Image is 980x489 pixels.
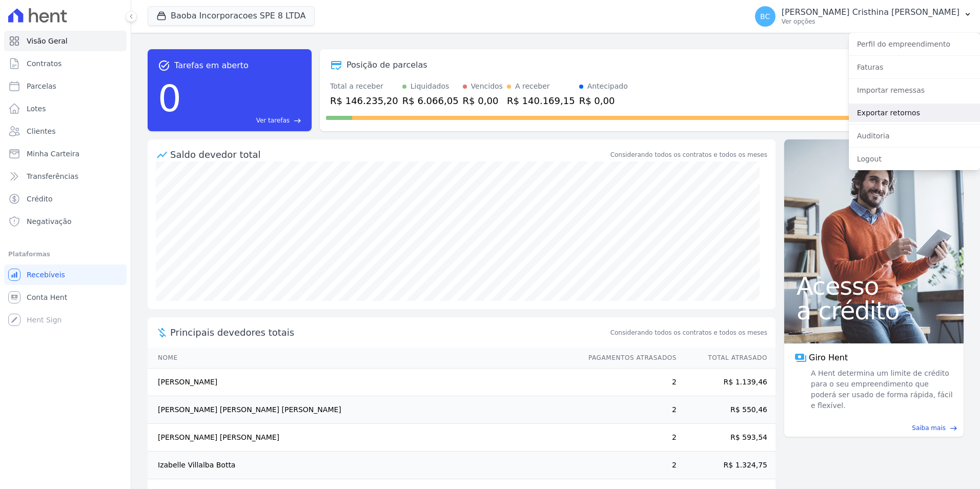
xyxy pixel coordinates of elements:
[27,194,53,204] span: Crédito
[579,369,677,396] td: 2
[515,81,550,92] div: A receber
[4,53,127,74] a: Contratos
[4,98,127,119] a: Lotes
[402,94,459,108] div: R$ 6.066,05
[760,13,770,20] span: BC
[170,325,608,339] span: Principais devedores totais
[148,396,579,424] td: [PERSON_NAME] [PERSON_NAME] [PERSON_NAME]
[782,17,959,26] p: Ver opções
[27,81,56,91] span: Parcelas
[782,7,959,17] p: [PERSON_NAME] Cristhina [PERSON_NAME]
[27,36,68,46] span: Visão Geral
[346,59,427,71] div: Posição de parcelas
[8,248,122,260] div: Plataformas
[587,81,628,92] div: Antecipado
[170,148,608,161] div: Saldo devedor total
[849,58,980,76] a: Faturas
[158,59,170,72] span: task_alt
[677,396,775,424] td: R$ 550,46
[579,348,677,369] th: Pagamentos Atrasados
[849,104,980,122] a: Exportar retornos
[330,81,398,92] div: Total a receber
[471,81,503,92] div: Vencidos
[610,150,767,159] div: Considerando todos os contratos e todos os meses
[677,369,775,396] td: R$ 1.139,46
[27,216,72,227] span: Negativação
[148,452,579,479] td: Izabelle Villalba Botta
[174,59,249,72] span: Tarefas em aberto
[790,423,957,433] a: Saiba mais east
[4,144,127,164] a: Minha Carteira
[677,348,775,369] th: Total Atrasado
[4,76,127,96] a: Parcelas
[610,328,767,337] span: Considerando todos os contratos e todos os meses
[747,2,980,31] button: BC [PERSON_NAME] Cristhina [PERSON_NAME] Ver opções
[809,368,953,411] span: A Hent determina um limite de crédito para o seu empreendimento que poderá ser usado de forma ráp...
[4,211,127,232] a: Negativação
[4,121,127,141] a: Clientes
[330,94,398,108] div: R$ 146.235,20
[950,424,957,432] span: east
[294,117,301,125] span: east
[27,58,62,69] span: Contratos
[849,150,980,168] a: Logout
[27,270,65,280] span: Recebíveis
[148,6,315,26] button: Baoba Incorporacoes SPE 8 LTDA
[4,166,127,187] a: Transferências
[507,94,575,108] div: R$ 140.169,15
[797,298,951,323] span: a crédito
[148,348,579,369] th: Nome
[158,72,181,125] div: 0
[27,104,46,114] span: Lotes
[579,94,628,108] div: R$ 0,00
[148,424,579,452] td: [PERSON_NAME] [PERSON_NAME]
[677,424,775,452] td: R$ 593,54
[797,274,951,298] span: Acesso
[579,396,677,424] td: 2
[4,287,127,308] a: Conta Hent
[579,452,677,479] td: 2
[677,452,775,479] td: R$ 1.324,75
[186,116,301,125] a: Ver tarefas east
[4,264,127,285] a: Recebíveis
[4,189,127,209] a: Crédito
[27,292,67,302] span: Conta Hent
[411,81,450,92] div: Liquidados
[4,31,127,51] a: Visão Geral
[27,171,78,181] span: Transferências
[849,35,980,53] a: Perfil do empreendimento
[849,127,980,145] a: Auditoria
[27,126,55,136] span: Clientes
[27,149,79,159] span: Minha Carteira
[256,116,290,125] span: Ver tarefas
[849,81,980,99] a: Importar remessas
[912,423,946,433] span: Saiba mais
[463,94,503,108] div: R$ 0,00
[148,369,579,396] td: [PERSON_NAME]
[579,424,677,452] td: 2
[809,352,848,364] span: Giro Hent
